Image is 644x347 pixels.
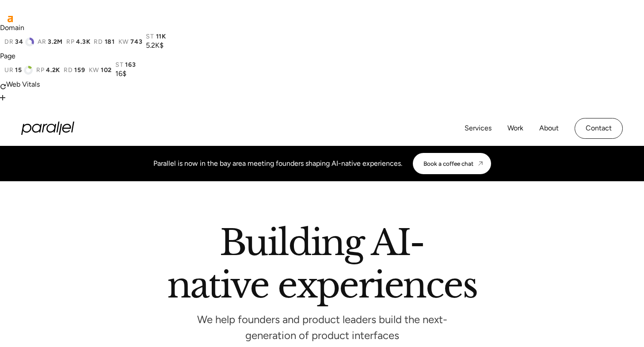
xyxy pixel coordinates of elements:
[146,33,166,40] a: st11K
[74,67,85,74] span: 159
[115,61,136,69] a: st163
[15,67,22,74] span: 15
[101,67,112,74] span: 102
[38,38,46,46] span: ar
[118,38,143,46] a: kw743
[4,38,13,46] span: dr
[156,33,166,40] span: 11K
[89,67,99,74] span: kw
[105,38,115,46] span: 181
[477,160,484,167] img: CTA arrow image
[64,67,85,74] a: rd159
[66,38,90,46] a: rp4.3K
[115,69,136,79] div: 16$
[465,122,492,135] a: Services
[413,153,491,174] a: Book a coffee chat
[4,67,13,74] span: ur
[190,316,455,339] p: We help founders and product leaders build the next-generation of product interfaces
[153,158,402,169] div: Parallel is now in the bay area meeting founders shaping AI-native experiences.
[507,122,523,135] a: Work
[46,67,60,74] span: 4.2K
[15,38,23,46] span: 34
[36,67,60,74] a: rp4.2K
[6,80,40,88] span: Web Vitals
[4,66,33,75] a: ur15
[146,33,154,40] span: st
[76,38,90,46] span: 4.3K
[130,38,142,46] span: 743
[66,38,74,46] span: rp
[38,38,63,46] a: ar3.2M
[64,67,72,74] span: rd
[4,38,34,46] a: dr34
[89,67,112,74] a: kw102
[125,61,136,69] span: 163
[423,160,473,167] div: Book a coffee chat
[94,38,103,46] span: rd
[575,118,623,139] a: Contact
[94,38,115,46] a: rd181
[118,38,129,46] span: kw
[70,225,574,306] h2: Building AI-native experiences
[36,67,44,74] span: rp
[115,61,123,69] span: st
[21,122,74,135] a: home
[146,40,166,51] div: 5.2K$
[539,122,559,135] a: About
[48,38,63,46] span: 3.2M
